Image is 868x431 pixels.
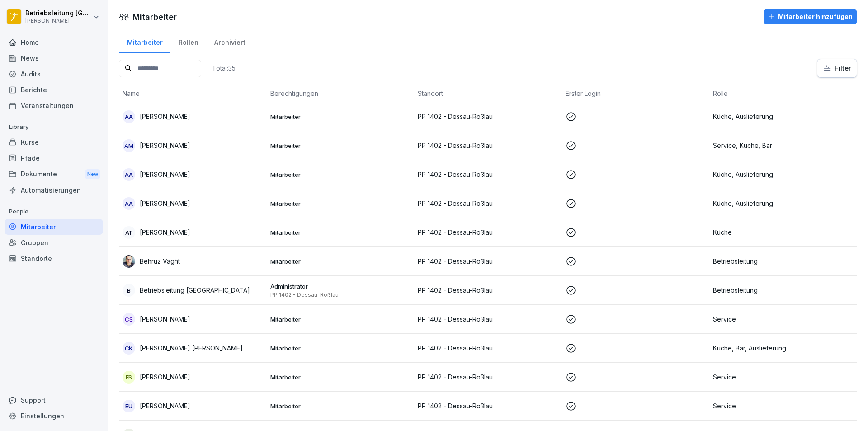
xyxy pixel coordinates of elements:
th: Berechtigungen [267,85,415,102]
p: Mitarbeiter [270,402,411,410]
p: PP 1402 - Dessau-Roßlau [418,401,558,411]
div: AA [123,197,135,210]
p: [PERSON_NAME] [140,372,190,382]
div: AA [123,110,135,123]
div: ES [123,371,135,384]
p: Küche [713,227,854,237]
p: Service [713,314,854,324]
button: Mitarbeiter hinzufügen [764,9,857,24]
p: Mitarbeiter [270,344,411,352]
img: msgvbhw1si99gg8qc0hz9cbw.png [123,255,135,268]
p: PP 1402 - Dessau-Roßlau [418,199,558,208]
p: Betriebsleitung [GEOGRAPHIC_DATA] [25,9,91,17]
p: Betriebsleitung [713,256,854,266]
p: Küche, Auslieferung [713,112,854,121]
p: [PERSON_NAME] [140,401,190,411]
div: Dokumente [5,166,103,183]
a: Gruppen [5,235,103,251]
a: DokumenteNew [5,166,103,183]
a: Berichte [5,82,103,98]
div: New [85,169,100,180]
a: Audits [5,66,103,82]
p: Küche, Bar, Auslieferung [713,343,854,353]
div: CK [123,342,135,355]
p: Administrator [270,282,411,290]
p: PP 1402 - Dessau-Roßlau [270,291,411,298]
div: Mitarbeiter hinzufügen [768,12,853,22]
div: Support [5,392,103,408]
p: Behruz Vaght [140,256,180,266]
p: PP 1402 - Dessau-Roßlau [418,112,558,121]
a: News [5,50,103,66]
p: PP 1402 - Dessau-Roßlau [418,372,558,382]
a: Mitarbeiter [5,219,103,235]
p: Library [5,120,103,134]
p: PP 1402 - Dessau-Roßlau [418,314,558,324]
a: Standorte [5,251,103,266]
p: PP 1402 - Dessau-Roßlau [418,227,558,237]
p: PP 1402 - Dessau-Roßlau [418,141,558,150]
p: Service, Küche, Bar [713,141,854,150]
th: Standort [414,85,562,102]
p: Mitarbeiter [270,373,411,381]
p: Betriebsleitung [713,285,854,295]
a: Archiviert [206,30,253,53]
p: Mitarbeiter [270,113,411,121]
p: [PERSON_NAME] [140,314,190,324]
div: AT [123,226,135,239]
p: Mitarbeiter [270,228,411,237]
div: CS [123,313,135,326]
div: Filter [823,64,851,73]
a: Home [5,34,103,50]
p: Küche, Auslieferung [713,170,854,179]
p: Service [713,401,854,411]
th: Name [119,85,267,102]
p: Mitarbeiter [270,315,411,323]
a: Einstellungen [5,408,103,424]
p: Mitarbeiter [270,257,411,265]
p: Mitarbeiter [270,142,411,150]
p: People [5,204,103,219]
p: Küche, Auslieferung [713,199,854,208]
a: Mitarbeiter [119,30,170,53]
button: Filter [817,59,857,77]
p: Service [713,372,854,382]
p: Betriebsleitung [GEOGRAPHIC_DATA] [140,285,250,295]
a: Automatisierungen [5,182,103,198]
p: [PERSON_NAME] [25,18,91,24]
p: [PERSON_NAME] [140,141,190,150]
a: Veranstaltungen [5,98,103,114]
div: B [123,284,135,297]
a: Kurse [5,134,103,150]
p: Total: 35 [212,64,236,72]
p: [PERSON_NAME] [PERSON_NAME] [140,343,243,353]
p: PP 1402 - Dessau-Roßlau [418,285,558,295]
th: Erster Login [562,85,710,102]
a: Pfade [5,150,103,166]
p: Mitarbeiter [270,199,411,208]
p: PP 1402 - Dessau-Roßlau [418,343,558,353]
p: [PERSON_NAME] [140,112,190,121]
p: Mitarbeiter [270,171,411,179]
div: AA [123,168,135,181]
a: Rollen [170,30,206,53]
p: PP 1402 - Dessau-Roßlau [418,256,558,266]
p: PP 1402 - Dessau-Roßlau [418,170,558,179]
h1: Mitarbeiter [132,11,177,23]
div: AM [123,139,135,152]
th: Rolle [709,85,857,102]
div: EU [123,400,135,412]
